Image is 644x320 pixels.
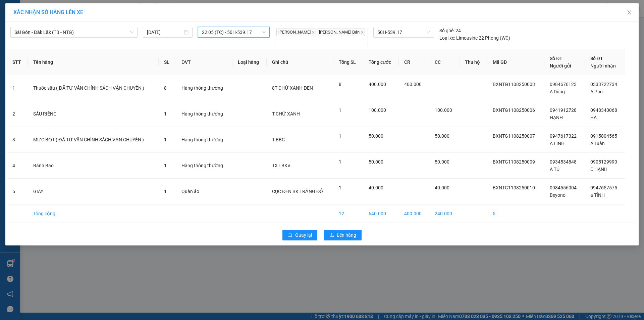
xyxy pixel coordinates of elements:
[439,27,461,34] div: 24
[369,159,383,165] span: 50.000
[590,56,603,61] span: Số ĐT
[590,82,617,87] span: 0333722734
[36,19,136,37] span: BXNTG1108250015 -
[550,115,563,120] span: HẠNH
[272,85,313,91] span: 8T CHỮ XANH ĐEN
[590,133,617,139] span: 0915804565
[460,49,487,75] th: Thu hộ
[28,75,159,101] td: Thuốc sâu ( ĐÃ TƯ VẤN CHÍNH SÁCH VẬN CHUYỂN )
[176,153,232,179] td: Hàng thông thường
[369,185,383,190] span: 40.000
[7,179,28,204] td: 5
[176,179,232,204] td: Quần áo
[590,159,617,165] span: 0905129990
[590,192,605,198] span: a TÍNH
[627,10,632,15] span: close
[493,82,535,87] span: BXNTG1108250003
[435,133,449,139] span: 50.000
[147,29,182,36] input: 11/08/2025
[435,185,449,190] span: 40.000
[329,233,334,238] span: upload
[590,141,605,146] span: A Tuấn
[28,127,159,153] td: MỰC BỘT ( ĐÃ TƯ VẤN CHÍNH SÁCH VẬN CHUYỂN )
[272,163,290,168] span: TXT BKV
[337,231,356,239] span: Lên hàng
[550,107,577,113] span: 0941912728
[28,204,159,223] td: Tổng cộng
[288,233,292,238] span: rollback
[312,31,315,34] span: close
[176,75,232,101] td: Hàng thông thường
[202,27,266,37] span: 22:05 (TC) - 50H-539.17
[36,4,127,11] span: Gửi:
[493,107,535,113] span: BXNTG1108250006
[13,9,83,15] span: XÁC NHẬN SỐ HÀNG LÊN XE
[36,25,136,37] span: 46138_mykhanhtb.tienoanh - In:
[7,101,28,127] td: 2
[363,49,399,75] th: Tổng cước
[164,189,167,194] span: 1
[487,49,544,75] th: Mã GD
[369,82,386,87] span: 400.000
[28,153,159,179] td: Bánh Bao
[48,4,127,11] span: Kho 47 - Bến Xe Ngã Tư Ga
[550,82,577,87] span: 0984676123
[550,167,559,172] span: A TÚ
[550,56,562,61] span: Số ĐT
[28,49,159,75] th: Tên hàng
[550,159,577,165] span: 0934534848
[324,230,362,240] button: uploadLên hàng
[339,185,341,190] span: 1
[339,82,341,87] span: 8
[439,27,454,34] span: Số ghế:
[14,27,133,37] span: Sài Gòn - Đăk Lăk (TB - NTG)
[590,167,607,172] span: C HẠNH
[176,127,232,153] td: Hàng thông thường
[159,49,176,75] th: SL
[164,85,167,91] span: 8
[176,101,232,127] td: Hàng thông thường
[7,153,28,179] td: 4
[272,137,285,142] span: T BBC
[28,101,159,127] td: SẦU RIÊNG
[550,185,577,190] span: 0984556004
[164,111,167,117] span: 1
[590,89,603,94] span: A Phú
[429,204,460,223] td: 240.000
[272,189,323,194] span: CỤC ĐEN BK TRẮNG ĐỎ
[493,159,535,165] span: BXNTG1108250009
[4,43,139,80] strong: Nhận:
[36,12,38,18] span: -
[317,29,365,36] span: [PERSON_NAME] Bản
[232,49,267,75] th: Loại hàng
[435,107,452,113] span: 100.000
[176,49,232,75] th: ĐVT
[487,204,544,223] td: 5
[164,163,167,168] span: 1
[399,204,429,223] td: 400.000
[435,159,449,165] span: 50.000
[404,82,422,87] span: 400.000
[7,49,28,75] th: STT
[276,29,316,36] span: [PERSON_NAME]
[164,137,167,142] span: 1
[272,111,300,117] span: T CHỮ XANH
[363,204,399,223] td: 640.000
[369,133,383,139] span: 50.000
[339,133,341,139] span: 1
[267,49,333,75] th: Ghi chú
[28,179,159,204] td: GIÀY
[282,230,317,240] button: rollbackQuay lại
[333,49,363,75] th: Tổng SL
[36,25,136,37] span: 20:26:45 [DATE]
[399,49,429,75] th: CR
[590,115,597,120] span: HÀ
[550,192,566,198] span: Beyono
[590,185,617,190] span: 0947657575
[493,185,535,190] span: BXNTG1108250010
[439,34,510,42] div: Limousine 22 Phòng (WC)
[620,3,639,22] button: Close
[550,141,565,146] span: A LINH
[493,133,535,139] span: BXNTG1108250007
[429,49,460,75] th: CC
